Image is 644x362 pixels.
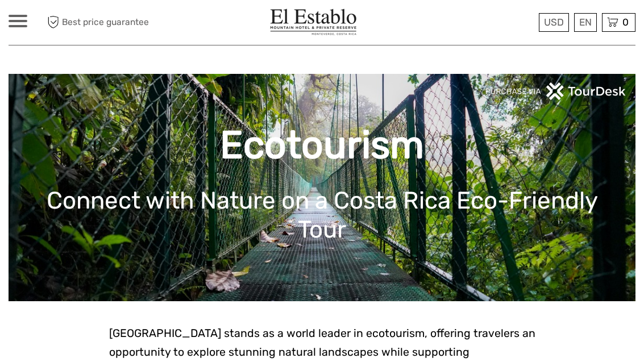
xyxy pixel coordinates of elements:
[270,9,358,36] img: El Establo Mountain Hotel
[26,186,618,244] h1: Connect with Nature on a Costa Rica Eco-Friendly Tour
[485,82,627,100] img: PurchaseViaTourDeskwhite.png
[44,13,165,32] span: Best price guarantee
[26,122,618,168] h1: Ecotourism
[544,16,564,28] span: USD
[621,16,630,28] span: 0
[574,13,597,32] div: EN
